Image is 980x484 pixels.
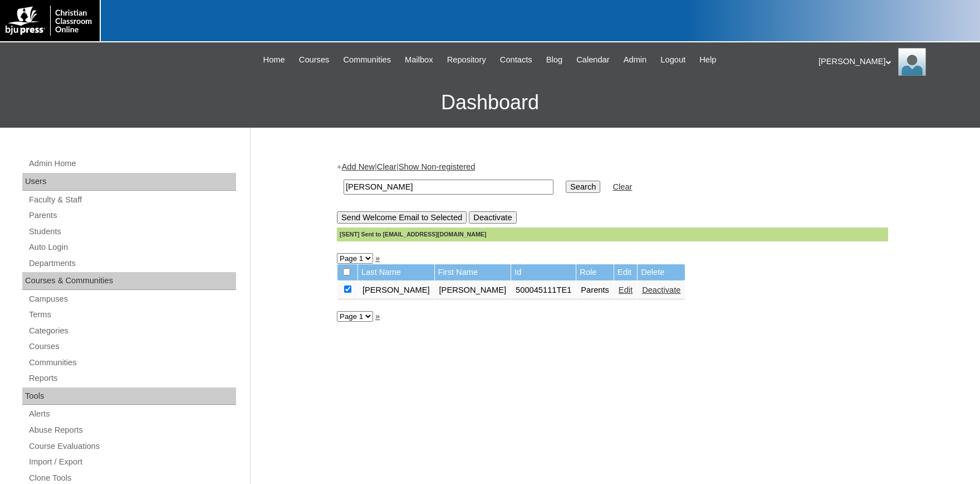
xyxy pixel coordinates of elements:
[28,439,236,453] a: Course Evaluations
[28,292,236,306] a: Campuses
[358,264,434,280] td: Last Name
[576,54,609,66] span: Calendar
[337,211,467,224] input: Send Welcome Email to Selected
[435,281,511,300] td: [PERSON_NAME]
[469,211,516,224] input: Deactivate
[22,173,236,191] div: Users
[358,281,434,300] td: [PERSON_NAME]
[618,54,653,66] a: Admin
[22,388,236,405] div: Tools
[619,285,633,294] a: Edit
[28,423,236,437] a: Abuse Reports
[343,54,391,66] span: Communities
[442,54,492,66] a: Repository
[638,264,685,280] td: Delete
[28,240,236,254] a: Auto Login
[28,209,236,222] a: Parents
[576,281,614,300] td: Parents
[28,340,236,354] a: Courses
[6,78,974,128] h3: Dashboard
[447,54,486,66] span: Repository
[655,54,691,66] a: Logout
[511,264,576,280] td: Id
[28,256,236,270] a: Departments
[263,54,285,66] span: Home
[377,162,396,171] a: Clear
[405,54,433,66] span: Mailbox
[28,193,236,207] a: Faculty & Staff
[299,54,330,66] span: Courses
[699,54,716,66] span: Help
[642,285,680,294] a: Deactivate
[399,162,476,171] a: Show Non-registered
[28,356,236,370] a: Communities
[28,324,236,338] a: Categories
[375,312,380,321] a: »
[898,48,926,76] img: Karen Lawton
[28,308,236,322] a: Terms
[612,182,632,191] a: Clear
[337,228,888,241] div: [SENT] Sent to [EMAIL_ADDRESS][DOMAIN_NAME]
[624,54,647,66] span: Admin
[576,264,614,280] td: Role
[614,264,637,280] td: Edit
[494,54,538,66] a: Contacts
[28,455,236,469] a: Import / Export
[28,157,236,171] a: Admin Home
[28,225,236,239] a: Students
[571,54,615,66] a: Calendar
[660,54,685,66] span: Logout
[337,161,888,241] div: + | |
[293,54,335,66] a: Courses
[435,264,511,280] td: First Name
[566,181,600,193] input: Search
[511,281,576,300] td: 500045111TE1
[819,48,969,76] div: [PERSON_NAME]
[28,371,236,385] a: Reports
[694,54,722,66] a: Help
[337,54,396,66] a: Communities
[258,54,291,66] a: Home
[22,272,236,290] div: Courses & Communities
[541,54,568,66] a: Blog
[342,162,375,171] a: Add New
[546,54,562,66] span: Blog
[399,54,439,66] a: Mailbox
[500,54,532,66] span: Contacts
[6,6,94,36] img: logo-white.png
[375,254,380,263] a: »
[28,407,236,421] a: Alerts
[344,180,553,195] input: Search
